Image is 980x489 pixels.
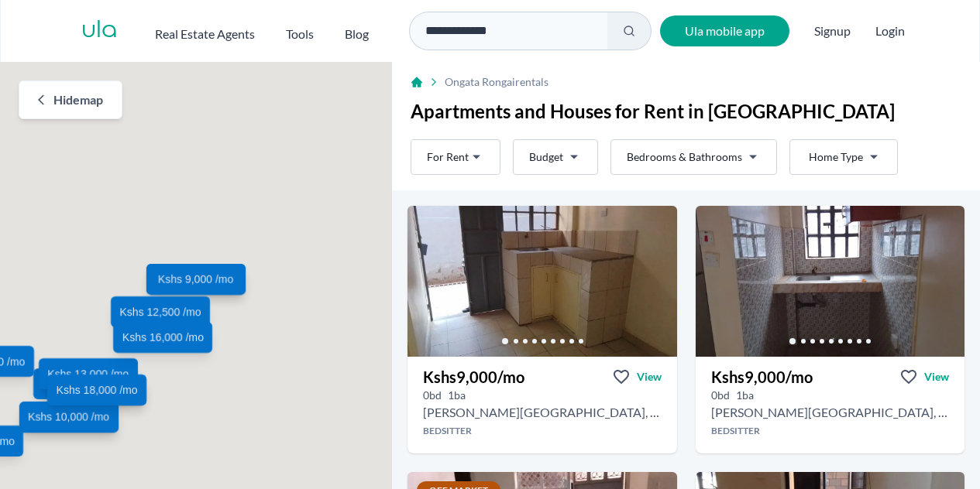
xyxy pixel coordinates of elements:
h4: Bedsitter [696,425,965,437]
span: Ongata Rongai rentals [445,74,548,90]
h2: Tools [286,25,314,43]
img: Bedsitter for rent - Kshs 9,000/mo - in Ongata Rongai Tosha Rongai Petrol Station, Nairobi, Kenya... [696,206,965,357]
h5: 0 bedrooms [423,388,442,403]
span: Home Type [809,149,863,165]
h2: Real Estate Agents [155,25,255,43]
h3: Kshs 9,000 /mo [423,366,524,388]
img: Bedsitter for rent - Kshs 9,000/mo - in Ongata Rongai around Tosha Rongai Petrol Station, Nairobi... [407,206,677,357]
a: Kshs9,000/moViewView property in detail0bd 1ba [PERSON_NAME][GEOGRAPHIC_DATA], Ongata RongaiBedsi... [407,357,677,453]
span: Kshs 9,000 /mo [158,272,233,288]
button: Real Estate Agents [155,19,255,43]
span: Budget [529,149,563,165]
button: Tools [286,19,314,43]
h2: Blog [345,25,369,43]
h2: Bedsitter for rent in Ongata Rongai - Kshs 9,000/mo -Tosha Rongai Petrol Station, Nairobi, Kenya,... [423,403,662,422]
button: Login [875,22,905,40]
span: View [924,369,949,385]
span: Hide map [53,91,103,109]
a: Kshs 9,000 /mo [146,265,246,296]
button: Home Type [789,139,898,175]
span: Kshs 16,000 /mo [122,330,204,345]
span: For Rent [427,149,469,165]
a: Kshs 16,000 /mo [113,322,212,353]
a: Kshs 13,000 /mo [39,358,138,389]
a: Kshs9,000/moViewView property in detail0bd 1ba [PERSON_NAME][GEOGRAPHIC_DATA], Ongata RongaiBedsi... [696,357,965,453]
span: View [637,369,662,385]
span: Kshs 13,000 /mo [47,366,129,381]
nav: Main [155,19,400,43]
a: Ula mobile app [660,15,789,46]
a: Kshs 10,000 /mo [33,369,132,400]
a: Kshs 12,500 /mo [111,297,210,328]
h4: Bedsitter [407,425,677,437]
span: Kshs 12,500 /mo [119,305,201,320]
button: For Rent [411,139,500,175]
h2: Bedsitter for rent in Ongata Rongai - Kshs 9,000/mo -Tosha Rongai Petrol Station, Nairobi, Kenya,... [711,403,950,422]
span: Signup [814,15,851,46]
span: Bedrooms & Bathrooms [627,149,742,165]
h1: Apartments and Houses for Rent in [GEOGRAPHIC_DATA] [411,99,961,124]
button: Bedrooms & Bathrooms [610,139,777,175]
a: Blog [345,19,369,43]
span: Kshs 10,000 /mo [28,409,109,425]
h3: Kshs 9,000 /mo [711,366,813,388]
h5: 0 bedrooms [711,388,730,403]
h5: 1 bathrooms [448,388,466,403]
span: Kshs 18,000 /mo [57,382,138,398]
a: Kshs 10,000 /mo [19,402,119,433]
button: Budget [513,139,598,175]
a: ula [81,17,118,45]
a: Kshs 18,000 /mo [47,374,146,405]
h5: 1 bathrooms [736,388,754,403]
